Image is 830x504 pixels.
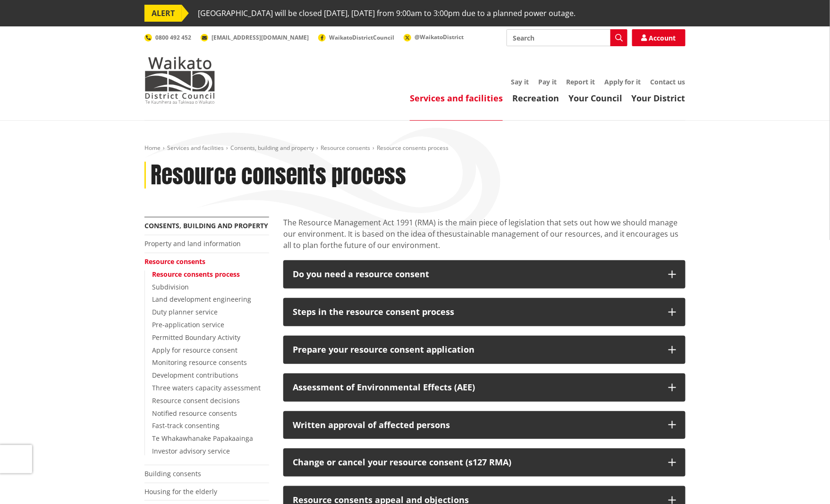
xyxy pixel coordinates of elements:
div: Written approval of affected persons [293,421,659,430]
button: Prepare your resource consent application [283,336,686,364]
nav: breadcrumb [144,144,686,152]
a: Permitted Boundary Activity [152,333,240,342]
span: Resource consents process [377,144,449,152]
a: Property and land information [144,239,241,248]
iframe: Messenger Launcher [787,464,821,498]
a: Your Council [568,92,622,104]
a: Say it [511,77,529,86]
a: Fast-track consenting [152,421,220,430]
a: Consents, building and property [230,144,314,152]
a: Apply for it [604,77,641,86]
a: Building consents [144,469,201,478]
h1: Resource consents process [151,162,406,189]
a: Pre-application service [152,320,224,329]
a: Consents, building and property [144,221,268,230]
div: Do you need a resource consent [293,270,659,279]
div: Change or cancel your resource consent (s127 RMA) [293,458,659,467]
a: Recreation [512,92,559,104]
a: Services and facilities [410,92,503,104]
a: @WaikatoDistrict [404,33,464,41]
span: 0800 492 452 [155,33,191,41]
button: Steps in the resource consent process [283,298,686,326]
a: Pay it [538,77,557,86]
span: @WaikatoDistrict [415,33,464,41]
a: Housing for the elderly [144,487,217,496]
button: Assessment of Environmental Effects (AEE) [283,373,686,402]
a: WaikatoDistrictCouncil [318,33,394,41]
a: Contact us [651,77,686,86]
p: The Resource Management Act 1991 (RMA) is the main piece of legislation that sets out how we shou... [283,217,686,251]
a: Account [632,29,686,46]
span: [GEOGRAPHIC_DATA] will be closed [DATE], [DATE] from 9:00am to 3:00pm due to a planned power outage. [198,5,576,22]
span: [EMAIL_ADDRESS][DOMAIN_NAME] [212,33,309,41]
span: WaikatoDistrictCouncil [329,33,394,41]
a: Investor advisory service [152,446,230,455]
a: Duty planner service [152,307,218,316]
a: Report it [566,77,595,86]
a: Resource consents [321,144,370,152]
a: Services and facilities [167,144,224,152]
a: Resource consents process [152,270,240,279]
a: Notified resource consents [152,409,237,418]
div: Steps in the resource consent process [293,307,659,317]
a: Land development engineering [152,295,251,304]
div: Prepare your resource consent application [293,345,659,355]
input: Search input [507,29,627,46]
span: ALERT [144,5,182,22]
button: Change or cancel your resource consent (s127 RMA) [283,448,686,477]
a: Your District [632,92,686,104]
a: Te Whakawhanake Papakaainga [152,434,253,443]
a: [EMAIL_ADDRESS][DOMAIN_NAME] [201,33,309,41]
a: Apply for resource consent [152,346,237,355]
div: Assessment of Environmental Effects (AEE) [293,383,659,392]
button: Written approval of affected persons [283,411,686,439]
a: 0800 492 452 [144,33,191,41]
button: Do you need a resource consent [283,260,686,289]
a: Subdivision [152,282,189,291]
a: Monitoring resource consents [152,358,247,367]
a: Development contributions [152,371,238,380]
a: Home [144,144,161,152]
img: Waikato District Council - Te Kaunihera aa Takiwaa o Waikato [144,57,215,104]
a: Three waters capacity assessment [152,383,261,392]
a: Resource consent decisions [152,396,240,405]
a: Resource consents [144,257,205,266]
